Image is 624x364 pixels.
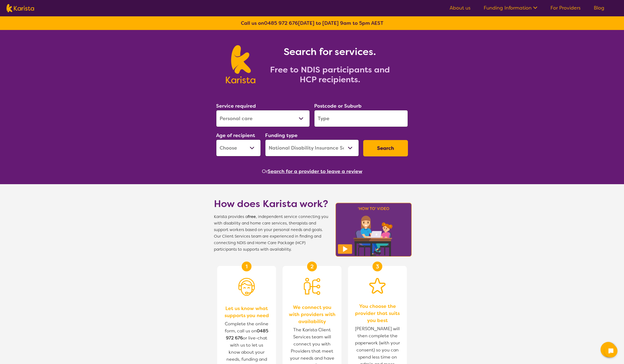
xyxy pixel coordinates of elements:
[262,45,398,58] h1: Search for services.
[7,4,34,12] img: Karista logo
[265,132,298,139] label: Funding type
[238,278,255,296] img: Person with headset icon
[450,5,471,11] a: About us
[363,140,408,156] button: Search
[214,214,328,253] span: Karista provides a , independent service connecting you with disability and home care services, t...
[216,103,256,109] label: Service required
[242,262,252,271] div: 1
[226,45,255,83] img: Karista logo
[601,342,616,357] button: Channel Menu
[214,197,328,210] h1: How does Karista work?
[262,65,398,84] h2: Free to NDIS participants and HCP recipients.
[307,262,317,271] div: 2
[314,110,408,127] input: Type
[594,5,604,11] a: Blog
[304,278,320,295] img: Person being matched to services icon
[248,214,256,219] b: free
[334,201,413,258] img: Karista video
[216,132,255,139] label: Age of recipient
[268,167,362,175] button: Search for a provider to leave a review
[484,5,537,11] a: Funding Information
[550,5,581,11] a: For Providers
[262,167,268,175] span: Or
[314,103,362,109] label: Postcode or Suburb
[241,20,383,26] b: Call us on [DATE] to [DATE] 9am to 5pm AEST
[223,305,271,319] span: Let us know what supports you need
[372,262,382,271] div: 3
[264,20,298,26] a: 0485 972 676
[353,303,401,324] span: You choose the provider that suits you best
[369,278,386,294] img: Star icon
[288,304,336,325] span: We connect you with providers with availability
